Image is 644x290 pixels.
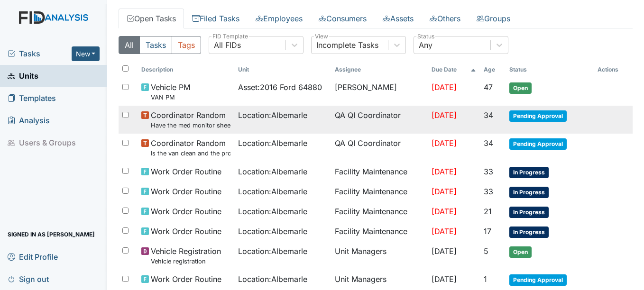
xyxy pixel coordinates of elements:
input: Toggle All Rows Selected [122,65,129,72]
span: In Progress [509,187,549,198]
span: [DATE] [432,187,457,196]
span: Work Order Routine [151,186,221,197]
span: 34 [484,138,493,148]
span: Templates [8,91,56,106]
span: 47 [484,82,493,92]
button: Tasks [139,36,172,54]
th: Toggle SortBy [234,62,331,78]
td: [PERSON_NAME] [331,78,428,106]
span: Work Order Routine [151,166,221,177]
button: Tags [172,36,201,54]
span: In Progress [509,227,549,238]
span: [DATE] [432,110,457,120]
div: Any [419,39,432,51]
span: Work Order Routine [151,273,221,285]
span: [DATE] [432,82,457,92]
a: Open Tasks [119,9,184,28]
span: Asset : 2016 Ford 64880 [238,82,322,93]
span: Location : Albemarle [238,186,307,197]
span: 34 [484,110,493,120]
a: Consumers [311,9,375,28]
span: In Progress [509,207,549,218]
span: 17 [484,227,491,236]
div: Type filter [119,36,201,54]
a: Assets [375,9,422,28]
span: 21 [484,207,492,216]
span: [DATE] [432,227,457,236]
div: Incomplete Tasks [316,39,378,51]
a: Others [422,9,469,28]
span: Open [509,246,532,258]
th: Assignee [331,62,428,78]
a: Groups [469,9,518,28]
td: QA QI Coordinator [331,134,428,162]
span: 5 [484,246,488,256]
span: [DATE] [432,246,457,256]
td: Unit Managers [331,242,428,270]
span: Work Order Routine [151,206,221,217]
td: QA QI Coordinator [331,106,428,134]
span: Location : Albemarle [238,273,307,285]
span: 1 [484,274,487,284]
span: 33 [484,167,493,176]
a: Employees [248,9,311,28]
span: Location : Albemarle [238,137,307,149]
span: Location : Albemarle [238,245,307,257]
td: Facility Maintenance [331,222,428,242]
td: Facility Maintenance [331,162,428,182]
span: Open [509,82,532,94]
th: Toggle SortBy [138,62,234,78]
th: Actions [594,62,633,78]
small: VAN PM [151,93,190,102]
span: [DATE] [432,138,457,148]
span: Units [8,69,38,83]
td: Facility Maintenance [331,182,428,202]
td: Facility Maintenance [331,202,428,222]
button: All [119,36,140,54]
a: Filed Tasks [184,9,248,28]
th: Toggle SortBy [480,62,506,78]
small: Have the med monitor sheets been filled out? [151,121,230,130]
span: Coordinator Random Is the van clean and the proper documentation been stored? [151,137,230,158]
span: Pending Approval [509,110,567,122]
span: In Progress [509,167,549,178]
span: Coordinator Random Have the med monitor sheets been filled out? [151,109,230,130]
span: Analysis [8,113,50,128]
span: Location : Albemarle [238,226,307,237]
div: All FIDs [214,39,241,51]
span: Work Order Routine [151,226,221,237]
span: Signed in as [PERSON_NAME] [8,227,95,242]
span: Edit Profile [8,249,58,264]
span: Pending Approval [509,138,567,150]
span: Vehicle Registration Vehicle registration [151,245,221,266]
td: Unit Managers [331,270,428,290]
span: Location : Albemarle [238,166,307,177]
th: Toggle SortBy [506,62,594,78]
small: Is the van clean and the proper documentation been stored? [151,149,230,158]
span: [DATE] [432,167,457,176]
span: [DATE] [432,207,457,216]
button: New [72,46,100,61]
span: Location : Albemarle [238,109,307,121]
a: Tasks [8,48,72,59]
span: Vehicle PM VAN PM [151,82,190,102]
span: Sign out [8,272,49,286]
span: Pending Approval [509,274,567,286]
span: [DATE] [432,274,457,284]
small: Vehicle registration [151,257,221,266]
th: Toggle SortBy [428,62,480,78]
span: 33 [484,187,493,196]
span: Location : Albemarle [238,206,307,217]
